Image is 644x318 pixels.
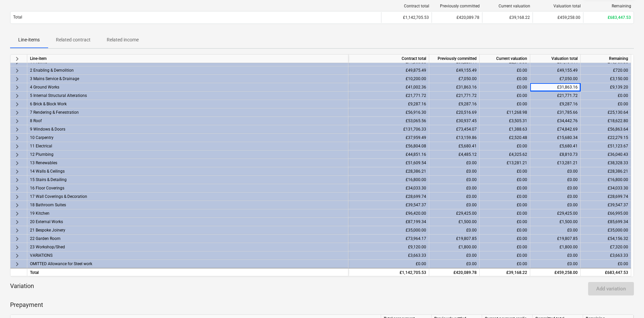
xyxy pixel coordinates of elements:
div: £0.00 [480,209,530,218]
div: Remaining [586,4,631,8]
div: 21 Bespoke Joinery [30,226,345,234]
div: £0.00 [530,176,581,184]
div: £7,320.00 [581,243,631,251]
div: £39,168.22 [482,12,533,23]
div: £459,258.00 [530,268,581,276]
div: £39,547.37 [581,201,631,209]
span: keyboard_arrow_right [13,243,21,251]
div: £16,800.00 [348,176,429,184]
div: £38,328.33 [581,159,631,167]
div: £0.00 [480,176,530,184]
div: Chat Widget [610,286,644,318]
div: 17 Wall Coverings & Decoration [30,192,345,201]
div: £41,002.36 [348,83,429,92]
div: £13,281.21 [530,159,581,167]
div: Line-item [27,55,348,63]
div: £28,699.74 [348,192,429,201]
div: £56,863.64 [581,125,631,134]
div: Valuation total [530,55,581,63]
div: £0.00 [429,159,480,167]
span: keyboard_arrow_right [13,260,21,268]
span: keyboard_arrow_right [13,193,21,201]
div: £49,155.49 [429,66,480,75]
div: £0.00 [480,243,530,251]
div: 19 Kitchen [30,209,345,217]
div: £420,089.78 [432,12,482,23]
div: £73,454.07 [429,125,480,134]
div: £51,123.67 [581,142,631,150]
div: £25,130.64 [581,108,631,117]
span: keyboard_arrow_right [13,109,21,117]
div: £66,995.00 [581,209,631,218]
div: £720.00 [581,66,631,75]
div: £35,000.00 [581,226,631,235]
div: £9,287.16 [429,100,480,108]
div: £0.00 [480,192,530,201]
div: Contract total [348,55,429,63]
div: £19,807.85 [429,235,480,243]
div: £0.00 [480,260,530,268]
div: £31,785.66 [530,108,581,117]
div: 2 Enabling & Demolition [30,66,345,74]
div: £0.00 [581,92,631,100]
div: 18 Bathroom Suites [30,201,345,209]
div: £5,680.41 [530,142,581,150]
div: £0.00 [480,100,530,108]
div: £9,120.00 [348,243,429,251]
div: £0.00 [429,251,480,260]
div: £34,033.30 [348,184,429,192]
div: 3 Mains Service & Drainage [30,75,345,83]
div: £0.00 [530,167,581,176]
div: £28,386.21 [581,167,631,176]
div: £1,800.00 [530,243,581,251]
span: keyboard_arrow_right [13,67,21,75]
div: £0.00 [480,201,530,209]
div: 8 Roof [30,117,345,125]
div: £22,279.15 [581,134,631,142]
div: £0.00 [581,100,631,108]
div: £49,155.49 [530,66,581,75]
div: 20 External Works [30,218,345,226]
div: £31,863.16 [429,83,480,92]
span: keyboard_arrow_right [13,252,21,260]
div: £34,033.30 [581,184,631,192]
div: £13,281.21 [480,159,530,167]
div: £9,139.20 [581,83,631,92]
div: £0.00 [480,251,530,260]
div: 4 Ground Works [30,83,345,91]
div: 12 Plumbing [30,150,345,158]
div: £0.00 [429,167,480,176]
div: £37,959.49 [348,134,429,142]
div: £0.00 [480,167,530,176]
div: £96,420.00 [348,209,429,218]
div: 11 Electrical [30,142,345,150]
div: £35,000.00 [348,226,429,235]
div: £9,287.16 [530,100,581,108]
div: £4,485.12 [429,150,480,159]
div: Total [27,268,348,276]
div: £3,150.00 [581,75,631,83]
div: £0.00 [429,260,480,268]
div: 23 Workshop/Shed [30,243,345,251]
div: £16,800.00 [581,176,631,184]
div: Valuation total [536,4,581,8]
span: keyboard_arrow_right [13,83,21,92]
div: £21,771.72 [429,92,480,100]
span: £683,447.53 [608,15,631,20]
div: £51,609.54 [348,159,429,167]
div: £0.00 [480,184,530,192]
div: Current valuation [480,55,530,63]
div: £34,442.76 [530,117,581,125]
div: £8,810.73 [530,150,581,159]
div: £0.00 [429,184,480,192]
div: 10 Carpentry [30,134,345,142]
div: Remaining [581,55,631,63]
div: £3,663.33 [348,251,429,260]
div: 1 Prelims [30,58,345,66]
div: 7 Rendering & Fenestration [30,108,345,116]
div: £39,547.37 [348,201,429,209]
div: £39,168.22 [480,268,530,276]
span: keyboard_arrow_right [13,168,21,176]
div: £74,842.69 [530,125,581,134]
div: £87,199.34 [348,218,429,226]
